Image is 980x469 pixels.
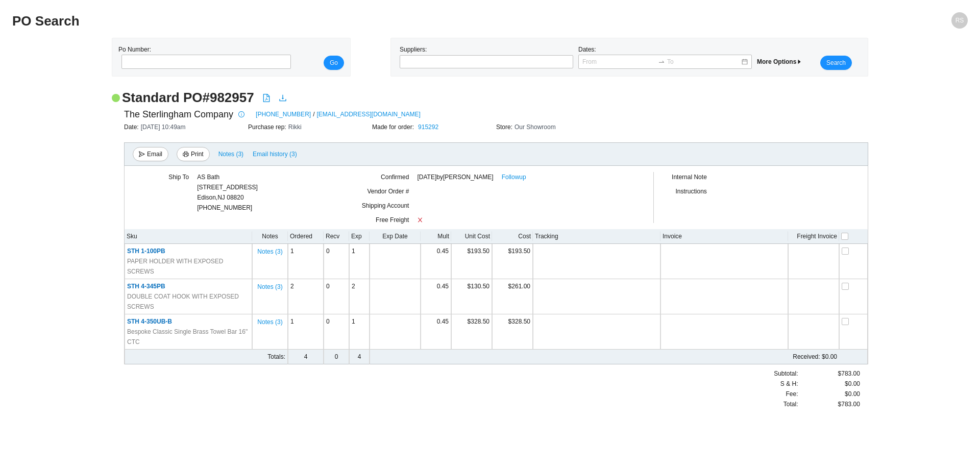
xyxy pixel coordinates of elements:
span: $0.00 [845,389,860,399]
td: $0.00 [421,350,839,364]
td: $328.50 [451,314,492,350]
button: Notes (3) [257,246,283,253]
span: Search [826,58,846,68]
span: STH 4-345PB [127,283,165,290]
td: 2 [349,279,370,314]
td: 4 [349,350,370,364]
span: Total: [783,399,798,409]
span: Rikki [288,124,302,131]
span: Notes ( 3 ) [257,317,282,327]
div: $0.00 [798,379,860,389]
span: Fee : [786,389,798,399]
h2: PO Search [12,12,729,30]
span: Notes ( 3 ) [218,149,243,159]
td: 0 [324,314,349,350]
td: 4 [288,350,324,364]
td: 1 [349,244,370,279]
td: 0.45 [421,279,451,314]
td: $130.50 [451,279,492,314]
td: 0 [324,350,349,364]
span: file-pdf [262,94,271,102]
span: [DATE] by [PERSON_NAME] [417,172,493,182]
span: info-circle [236,111,247,117]
span: PAPER HOLDER WITH EXPOSED SCREWS [127,256,250,277]
a: [EMAIL_ADDRESS][DOMAIN_NAME] [316,109,420,119]
td: 0 [324,244,349,279]
span: STH 1-100PB [127,248,165,255]
div: Sku [127,231,250,241]
button: Notes (3) [257,316,283,324]
td: $193.50 [451,244,492,279]
a: download [279,94,287,104]
span: Notes ( 3 ) [257,246,282,257]
span: Our Showroom [514,124,556,131]
a: 915292 [418,124,438,131]
span: The Sterlingham Company [124,107,233,122]
span: RS [955,12,964,29]
input: To [667,57,741,67]
span: Store: [496,124,514,131]
span: Email history (3) [253,149,297,159]
span: Free Freight [376,216,409,224]
span: S & H: [780,379,798,389]
th: Exp [349,229,370,244]
span: Ship To [168,174,189,181]
span: Notes ( 3 ) [257,282,282,292]
div: Po Number: [118,44,288,70]
span: Confirmed [381,174,409,181]
span: Vendor Order # [367,188,409,195]
span: Go [330,58,338,68]
span: Made for order: [372,124,416,131]
a: file-pdf [262,94,271,104]
span: / [313,109,314,119]
span: Email [147,149,162,159]
td: $261.00 [492,279,533,314]
td: $328.50 [492,314,533,350]
th: Invoice [660,229,788,244]
td: 1 [349,314,370,350]
th: Ordered [288,229,324,244]
td: 1 [288,244,324,279]
span: Totals: [267,353,285,360]
div: [PHONE_NUMBER] [197,172,258,213]
span: Subtotal: [774,368,798,379]
th: Unit Cost [451,229,492,244]
div: Dates: [576,44,754,70]
span: [DATE] 10:49am [141,124,186,131]
div: Suppliers: [397,44,576,70]
span: to [658,58,665,65]
td: 1 [288,314,324,350]
td: 0.45 [421,244,451,279]
button: Go [324,56,344,70]
div: AS Bath [STREET_ADDRESS] Edison , NJ 08820 [197,172,258,203]
span: close [417,217,423,223]
td: $193.50 [492,244,533,279]
span: swap-right [658,58,665,65]
div: $783.00 [798,399,860,409]
span: Internal Note [672,174,707,181]
span: Bespoke Classic Single Brass Towel Bar 16" CTC [127,327,250,347]
div: $783.00 [798,368,860,379]
span: Instructions [675,188,706,195]
a: Followup [502,172,526,182]
button: Email history (3) [252,147,298,161]
span: Shipping Account [362,202,409,209]
button: printerPrint [177,147,210,161]
button: info-circle [233,107,248,121]
span: Print [191,149,204,159]
span: download [279,94,287,102]
span: More Options [757,58,802,65]
th: Tracking [533,229,660,244]
button: Notes (3) [218,149,244,156]
span: Date: [124,124,141,131]
span: printer [183,151,189,158]
span: STH 4-350UB-B [127,318,172,325]
th: Cost [492,229,533,244]
span: DOUBLE COAT HOOK WITH EXPOSED SCREWS [127,291,250,312]
button: Notes (3) [257,281,283,288]
input: From [582,57,656,67]
td: 2 [288,279,324,314]
th: Freight Invoice [788,229,839,244]
button: Search [820,56,852,70]
th: Exp Date [370,229,421,244]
